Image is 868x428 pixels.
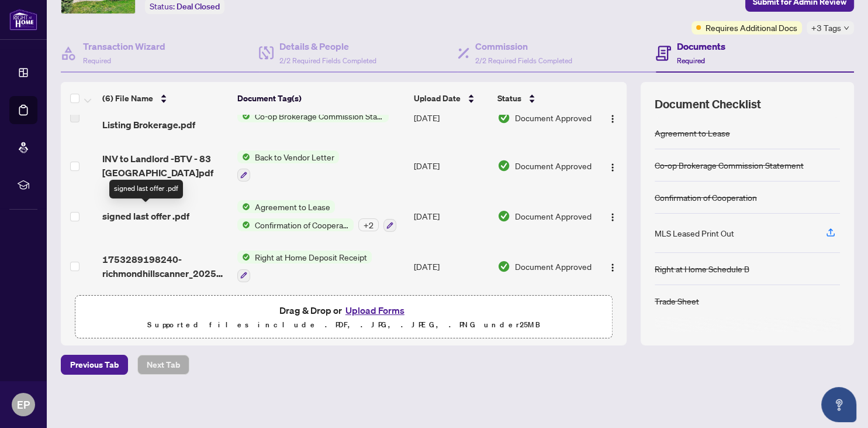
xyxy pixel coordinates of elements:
[655,295,699,307] div: Trade Sheet
[102,252,228,280] span: 1753289198240-richmondhillscanner_20250722_121931.pdf
[603,207,622,225] button: Logo
[409,241,493,292] td: [DATE]
[706,21,797,34] span: Requires Additional Docs
[608,213,617,222] img: Logo
[497,159,510,172] img: Document Status
[237,150,250,163] img: Status Icon
[608,163,617,172] img: Logo
[61,355,128,375] button: Previous Tab
[414,92,461,105] span: Upload Date
[177,1,220,12] span: Deal Closed
[655,227,734,239] div: MLS Leased Print Out
[515,111,592,124] span: Document Approved
[515,159,592,172] span: Document Approved
[233,82,409,115] th: Document Tag(s)
[237,150,339,182] button: Status IconBack to Vendor Letter
[655,191,757,204] div: Confirmation of Cooperation
[279,303,408,318] span: Drag & Drop or
[237,200,396,232] button: Status IconAgreement to LeaseStatus IconConfirmation of Cooperation+2
[83,56,111,65] span: Required
[83,39,165,53] h4: Transaction Wizard
[409,82,493,115] th: Upload Date
[237,109,389,122] button: Status IconCo-op Brokerage Commission Statement
[342,303,408,318] button: Upload Forms
[655,159,804,172] div: Co-op Brokerage Commission Statement
[497,210,510,222] img: Document Status
[821,387,856,422] button: Open asap
[237,200,250,213] img: Status Icon
[250,109,389,122] span: Co-op Brokerage Commission Statement
[98,82,233,115] th: (6) File Name
[250,150,339,163] span: Back to Vendor Letter
[655,126,730,139] div: Agreement to Lease
[237,218,250,231] img: Status Icon
[358,218,379,231] div: + 2
[237,109,250,122] img: Status Icon
[515,210,592,222] span: Document Approved
[409,141,493,191] td: [DATE]
[677,56,705,65] span: Required
[655,96,761,112] span: Document Checklist
[237,251,250,263] img: Status Icon
[137,355,189,375] button: Next Tab
[493,82,597,115] th: Status
[608,114,617,124] img: Logo
[102,104,228,132] span: Commission Statement to Listing Brokerage.pdf
[843,25,849,31] span: down
[608,263,617,272] img: Logo
[279,56,376,65] span: 2/2 Required Fields Completed
[9,9,37,30] img: logo
[17,396,30,413] span: EP
[497,111,510,124] img: Document Status
[497,260,510,273] img: Document Status
[409,191,493,241] td: [DATE]
[475,39,572,53] h4: Commission
[515,260,592,273] span: Document Approved
[82,318,605,332] p: Supported files include .PDF, .JPG, .JPEG, .PNG under 25 MB
[279,39,376,53] h4: Details & People
[655,262,749,275] div: Right at Home Schedule B
[497,92,521,105] span: Status
[409,94,493,141] td: [DATE]
[811,21,841,35] span: +3 Tags
[237,251,372,282] button: Status IconRight at Home Deposit Receipt
[250,200,335,213] span: Agreement to Lease
[102,209,189,223] span: signed last offer .pdf
[250,251,372,263] span: Right at Home Deposit Receipt
[75,296,612,339] span: Drag & Drop orUpload FormsSupported files include .PDF, .JPG, .JPEG, .PNG under25MB
[677,39,725,53] h4: Documents
[102,92,153,105] span: (6) File Name
[102,152,228,180] span: INV to Landlord -BTV - 83 [GEOGRAPHIC_DATA]pdf
[70,355,119,374] span: Previous Tab
[603,108,622,127] button: Logo
[109,180,183,198] div: signed last offer .pdf
[603,257,622,276] button: Logo
[603,156,622,175] button: Logo
[475,56,572,65] span: 2/2 Required Fields Completed
[250,218,354,231] span: Confirmation of Cooperation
